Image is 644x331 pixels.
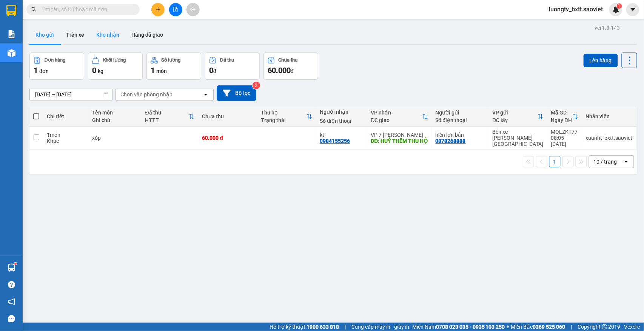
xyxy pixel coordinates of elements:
[14,263,17,265] sup: 1
[371,110,422,116] div: VP nhận
[320,132,364,138] div: kt
[320,138,350,144] div: 0984155256
[371,132,428,138] div: VP 7 [PERSON_NAME]
[586,113,633,119] div: Nhân viên
[586,135,633,141] div: xuanht_bxtt.saoviet
[543,5,609,14] span: luongtv_bxtt.saoviet
[145,117,189,123] div: HTTT
[151,3,165,16] button: plus
[511,323,565,331] span: Miền Bắc
[45,57,65,63] div: Đơn hàng
[98,68,103,74] span: kg
[436,132,485,138] div: hiền lợn bản
[8,49,15,57] img: warehouse-icon
[31,7,37,12] span: search
[173,7,178,12] span: file-add
[551,117,572,123] div: Ngày ĐH
[29,53,84,80] button: Đơn hàng1đơn
[29,26,60,44] button: Kho gửi
[8,264,15,272] img: warehouse-icon
[203,91,209,97] svg: open
[156,7,161,12] span: plus
[92,66,96,75] span: 0
[186,3,200,16] button: aim
[595,24,620,32] div: ver 1.8.143
[412,323,505,331] span: Miền Nam
[39,68,49,74] span: đơn
[145,110,189,116] div: Đã thu
[47,113,85,119] div: Chi tiết
[623,159,629,165] svg: open
[493,117,538,123] div: ĐC lấy
[103,57,126,63] div: Khối lượng
[493,110,538,116] div: VP gửi
[6,5,16,16] img: logo-vxr
[602,324,607,329] span: copyright
[571,323,572,331] span: |
[8,315,15,322] span: message
[146,53,201,80] button: Số lượng1món
[320,109,364,115] div: Người nhận
[261,110,307,116] div: Thu hộ
[626,3,639,16] button: caret-down
[551,110,572,116] div: Mã GD
[47,138,85,144] div: Khác
[88,53,143,80] button: Khối lượng0kg
[507,325,509,328] span: ⚪️
[279,57,298,63] div: Chưa thu
[436,110,485,116] div: Người gửi
[367,107,432,127] th: Toggle SortBy
[217,85,256,101] button: Bộ lọc
[60,26,90,44] button: Trên xe
[47,132,85,138] div: 1 món
[169,3,182,16] button: file-add
[630,6,636,13] span: caret-down
[549,156,561,167] button: 1
[371,138,428,144] div: DĐ: HUỶ THÊM THU HỘ
[257,107,316,127] th: Toggle SortBy
[617,3,622,9] sup: 1
[8,281,15,288] span: question-circle
[202,113,254,119] div: Chưa thu
[34,66,38,75] span: 1
[320,118,364,124] div: Số điện thoại
[371,117,422,123] div: ĐC giao
[351,323,410,331] span: Cung cấp máy in - giấy in:
[8,298,15,305] span: notification
[205,53,260,80] button: Đã thu0đ
[190,7,196,12] span: aim
[202,135,254,141] div: 60.000 đ
[436,117,485,123] div: Số điện thoại
[533,324,565,330] strong: 0369 525 060
[90,26,125,44] button: Kho nhận
[291,68,294,74] span: đ
[261,117,307,123] div: Trạng thái
[42,5,131,14] input: Tìm tên, số ĐT hoặc mã đơn
[92,135,138,141] div: xốp
[8,30,15,38] img: solution-icon
[125,26,169,44] button: Hàng đã giao
[213,68,216,74] span: đ
[151,66,155,75] span: 1
[594,158,617,165] div: 10 / trang
[551,135,578,147] div: 08:05 [DATE]
[489,107,547,127] th: Toggle SortBy
[156,68,167,74] span: món
[268,66,291,75] span: 60.000
[584,54,618,67] button: Lên hàng
[92,110,138,116] div: Tên món
[270,323,339,331] span: Hỗ trợ kỹ thuật:
[618,3,621,9] span: 1
[263,53,318,80] button: Chưa thu60.000đ
[92,117,138,123] div: Ghi chú
[253,82,260,89] sup: 2
[209,66,213,75] span: 0
[613,6,619,13] img: icon-new-feature
[345,323,346,331] span: |
[551,129,578,135] div: MQLZKT77
[220,57,234,63] div: Đã thu
[162,57,181,63] div: Số lượng
[436,324,505,330] strong: 0708 023 035 - 0935 103 250
[30,88,112,101] input: Select a date range.
[142,107,199,127] th: Toggle SortBy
